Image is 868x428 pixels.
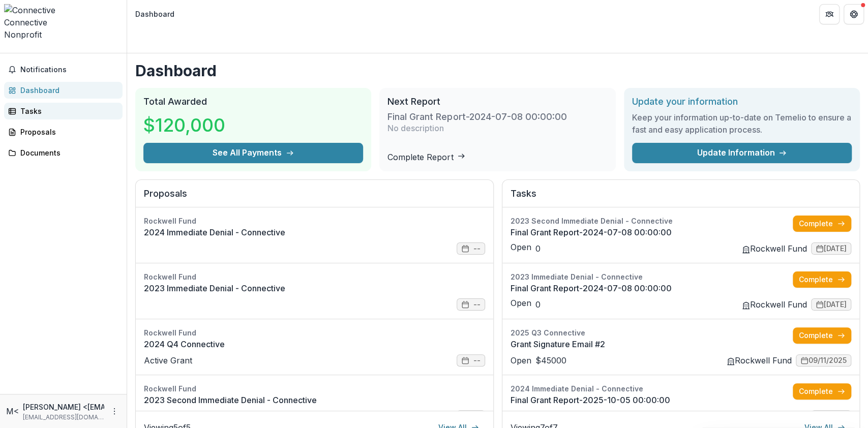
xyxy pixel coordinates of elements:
nav: breadcrumb [131,7,178,21]
h3: Keep your information up-to-date on Temelio to ensure a fast and easy application process. [632,111,852,136]
div: Documents [20,147,114,158]
a: Documents [4,144,123,161]
h3: Final Grant Report-2024-07-08 00:00:00 [387,111,566,123]
h2: Tasks [511,188,852,207]
div: Connective [4,16,123,28]
h2: Next Report [387,96,607,107]
h1: Dashboard [135,62,860,80]
a: 2024 Q4 Connective [144,338,485,350]
a: Proposals [4,124,123,140]
a: Complete [793,383,851,400]
button: Partners [819,4,840,24]
div: Proposals [20,127,114,137]
div: Dashboard [135,9,174,19]
h3: $120,000 [143,111,225,139]
a: Complete [793,216,851,232]
div: Tasks [20,106,114,116]
h2: Proposals [144,188,485,207]
a: Final Grant Report-2024-07-08 00:00:00 [511,226,793,238]
a: Final Grant Report-2024-07-08 00:00:00 [511,282,793,294]
a: Update Information [632,143,852,163]
button: Notifications [4,62,123,78]
a: Dashboard [4,82,123,99]
h2: Update your information [632,96,852,107]
a: 2023 Second Immediate Denial - Connective [144,394,485,406]
p: No description [387,122,444,134]
a: Complete [793,327,851,344]
h2: Total Awarded [143,96,363,107]
button: Get Help [844,4,864,24]
span: Notifications [20,66,118,74]
a: Final Grant Report-2025-10-05 00:00:00 [511,394,793,406]
div: Dashboard [20,85,114,96]
button: See All Payments [143,143,363,163]
a: 2024 Immediate Denial - Connective [144,226,485,238]
span: Nonprofit [4,29,42,40]
div: Morgan Rodgers <mrodgers@connectivetx.org> [6,405,19,417]
p: [PERSON_NAME] <[EMAIL_ADDRESS][DOMAIN_NAME]> [23,402,213,412]
img: Connective [4,4,123,16]
a: Complete [793,271,851,288]
p: [EMAIL_ADDRESS][DOMAIN_NAME] [23,413,104,422]
a: Grant Signature Email #2 [511,338,793,350]
button: More [108,405,121,417]
a: Complete Report [387,152,465,162]
a: 2023 Immediate Denial - Connective [144,282,485,294]
a: Tasks [4,103,123,119]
